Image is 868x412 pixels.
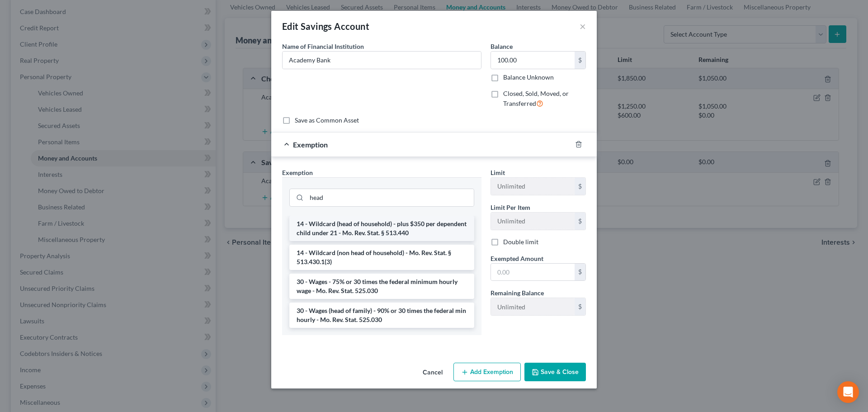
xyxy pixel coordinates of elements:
li: 30 - Wages - 75% or 30 times the federal minimum hourly wage - Mo. Rev. Stat. 525.030 [289,274,474,299]
li: 14 - Wildcard (non head of household) - Mo. Rev. Stat. § 513.430.1(3) [289,245,474,270]
label: Double limit [503,237,538,246]
input: -- [491,213,575,230]
input: 0.00 [491,264,575,281]
input: Enter name... [283,52,481,69]
span: Exempted Amount [491,255,543,262]
span: Limit [491,169,505,176]
span: Name of Financial Institution [282,43,364,50]
li: 30 - Wages (head of family) - 90% or 30 times the federal min hourly - Mo. Rev. Stat. 525.030 [289,303,474,328]
label: Balance Unknown [503,73,554,82]
input: 0.00 [491,52,575,69]
button: Add Exemption [453,363,521,382]
span: Closed, Sold, Moved, or Transferred [503,90,569,107]
li: 14 - Wildcard (head of household) - plus $350 per dependent child under 21 - Mo. Rev. Stat. § 513... [289,216,474,241]
div: $ [575,298,585,315]
label: Save as Common Asset [295,116,359,125]
button: Cancel [415,364,450,382]
button: × [580,21,586,32]
span: Exemption [282,169,313,176]
label: Balance [491,42,513,51]
div: $ [575,213,585,230]
input: -- [491,298,575,315]
input: Search exemption rules... [307,189,474,206]
div: Edit Savings Account [282,20,369,33]
span: Exemption [293,140,328,149]
label: Limit Per Item [491,203,530,212]
label: Remaining Balance [491,288,544,298]
div: $ [575,52,585,69]
div: Open Intercom Messenger [837,381,859,403]
button: Save & Close [524,363,586,382]
input: -- [491,178,575,195]
div: $ [575,264,585,281]
div: $ [575,178,585,195]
